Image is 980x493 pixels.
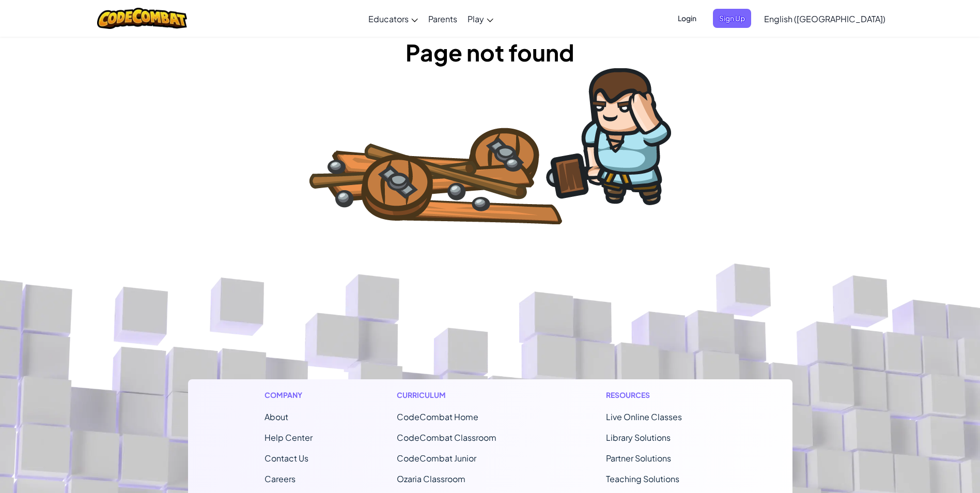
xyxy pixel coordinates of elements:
a: Educators [363,5,423,33]
a: Ozaria Classroom [397,473,465,484]
img: CodeCombat logo [97,8,188,29]
span: Educators [368,13,409,24]
span: Play [468,13,484,24]
span: CodeCombat Home [397,411,478,422]
a: About [265,411,288,422]
a: Library Solutions [606,432,671,443]
button: Sign Up [713,9,751,28]
img: 404_1.png [309,68,671,224]
a: Teaching Solutions [606,473,679,484]
span: Contact Us [265,453,308,464]
button: Login [672,9,703,28]
a: Partner Solutions [606,453,671,464]
a: Careers [265,473,295,484]
a: Help Center [265,432,313,443]
span: English ([GEOGRAPHIC_DATA]) [764,13,885,24]
h1: Resources [606,390,716,400]
a: Play [462,5,499,33]
h1: Curriculum [397,390,522,400]
a: English ([GEOGRAPHIC_DATA]) [759,5,891,33]
a: Parents [423,5,462,33]
a: CodeCombat Junior [397,453,476,464]
a: CodeCombat Classroom [397,432,496,443]
h1: Company [265,390,313,400]
a: Live Online Classes [606,411,682,422]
